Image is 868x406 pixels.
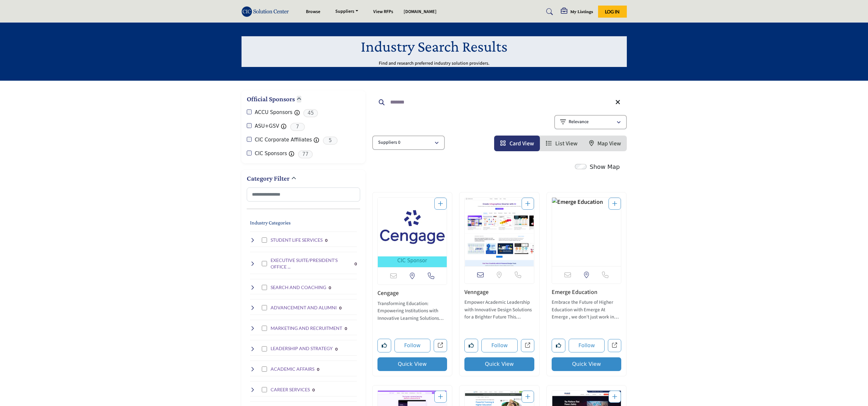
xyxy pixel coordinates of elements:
[540,136,583,151] li: List View
[325,238,327,243] b: 0
[377,339,391,352] button: Like listing
[335,347,338,351] b: 0
[598,6,627,18] button: Log In
[589,139,621,148] a: Map View
[377,289,399,297] a: Cengage
[255,122,279,130] label: ASU+GSV
[271,366,314,372] h4: ACADEMIC AFFAIRS: Academic program development, faculty resources, and curriculum enhancement sol...
[521,339,534,352] a: Open venngage in new tab
[597,139,621,148] span: Map View
[262,366,267,372] input: Select ACADEMIC AFFAIRS checkbox
[570,8,593,14] h5: My Listings
[377,300,447,322] p: Transforming Education: Empowering Institutions with Innovative Learning Solutions This dynamic c...
[325,237,327,243] div: 0 Results For STUDENT LIFE SERVICES
[271,345,333,352] h4: LEADERSHIP AND STRATEGY: Institutional effectiveness, strategic planning, and leadership developm...
[404,8,437,15] a: [DOMAIN_NAME]
[262,326,267,331] input: Select MARKETING AND RECRUITMENT checkbox
[271,386,310,393] h4: CAREER SERVICES: Career planning tools, job placement platforms, and professional development res...
[247,109,252,114] input: ACCU Sponsors checkbox
[464,289,534,296] h3: Venngage
[481,339,518,352] button: Follow
[569,339,605,352] button: Follow
[378,198,447,268] a: Open Listing in new tab
[323,137,338,145] span: 5
[262,346,267,351] input: Select LEADERSHIP AND STRATEGY checkbox
[247,174,290,183] h2: Category Filter
[525,393,530,401] a: Add To List
[583,136,627,151] li: Map View
[372,136,445,150] button: Suppliers 0
[438,393,443,401] a: Add To List
[271,304,337,311] h4: ADVANCEMENT AND ALUMNI: Donor management, fundraising solutions, and alumni engagement platforms ...
[345,326,347,331] b: 0
[554,115,627,129] button: Relevance
[262,305,267,310] input: Select ADVANCEMENT AND ALUMNI checkbox
[552,288,597,296] a: Emerge Education
[262,237,267,243] input: Select STUDENT LIFE SERVICES checkbox
[540,7,557,17] a: Search
[509,139,534,148] span: Card View
[298,150,313,158] span: 77
[552,299,622,321] p: Embrace the Future of Higher Education with Emerge At Emerge , we don’t just work in higher educa...
[271,284,326,291] h4: SEARCH AND COACHING: Executive search services, leadership coaching, and professional development...
[262,285,267,290] input: Select SEARCH AND COACHING checkbox
[255,109,292,116] label: ACCU Sponsors
[290,123,305,131] span: 7
[552,297,622,321] a: Embrace the Future of Higher Education with Emerge At Emerge , we don’t just work in higher educa...
[271,257,352,270] h4: EXECUTIVE SUITE/PRESIDENT'S OFFICE SERVICES: Strategic planning, leadership support, and executiv...
[552,339,565,352] button: Like listing
[378,139,400,146] p: Suppliers 0
[612,393,617,401] a: Add To List
[306,8,320,15] a: Browse
[247,123,252,128] input: ASU+GSV checkbox
[605,9,620,14] span: Log In
[331,7,363,16] a: Suppliers
[378,198,447,256] img: Cengage
[339,306,342,310] b: 0
[355,261,357,267] div: 0 Results For EXECUTIVE SUITE/PRESIDENT'S OFFICE SERVICES
[394,339,431,352] button: Follow
[303,109,318,117] span: 45
[438,200,443,208] a: Add To List
[271,325,342,332] h4: MARKETING AND RECRUITMENT: Brand development, digital marketing, and student recruitment campaign...
[525,200,530,208] a: Add To List
[552,198,621,266] a: Open Listing in new tab
[465,198,534,266] a: Open Listing in new tab
[500,139,534,148] a: View Card
[361,36,508,57] h1: Industry Search Results
[464,339,478,352] button: Like listing
[373,8,393,15] a: View RFPs
[262,261,267,266] input: Select EXECUTIVE SUITE/PRESIDENT'S OFFICE SERVICES checkbox
[464,297,534,321] a: Empower Academic Leadership with Innovative Design Solutions for a Brighter Future This company o...
[372,94,627,110] input: Search Keyword
[552,357,622,371] button: Quick View
[317,366,319,372] div: 0 Results For ACADEMIC AFFAIRS
[262,387,267,392] input: Select CAREER SERVICES checkbox
[464,288,489,296] a: Venngage
[312,387,315,393] div: 0 Results For CAREER SERVICES
[345,325,347,331] div: 0 Results For MARKETING AND RECRUITMENT
[552,289,622,296] h3: Emerge Education
[464,357,534,371] button: Quick View
[339,305,342,311] div: 0 Results For ADVANCEMENT AND ALUMNI
[546,139,577,148] a: View List
[329,284,331,290] div: 0 Results For SEARCH AND COACHING
[335,346,338,352] div: 0 Results For LEADERSHIP AND STRATEGY
[255,150,287,157] label: CIC Sponsors
[242,6,292,17] img: Site Logo
[247,187,360,202] input: Search Category
[317,367,319,372] b: 0
[377,290,447,297] h3: Cengage
[465,198,534,266] img: Venngage
[312,388,315,392] b: 0
[612,200,617,208] a: Add To List
[397,257,427,265] span: CIC Sponsor
[569,119,589,125] p: Relevance
[590,162,620,171] label: Show Map
[255,136,312,144] label: CIC Corporate Affiliates
[555,139,577,148] span: List View
[377,357,447,371] button: Quick View
[355,262,357,266] b: 0
[247,151,252,155] input: CIC Sponsors checkbox
[377,299,447,322] a: Transforming Education: Empowering Institutions with Innovative Learning Solutions This dynamic c...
